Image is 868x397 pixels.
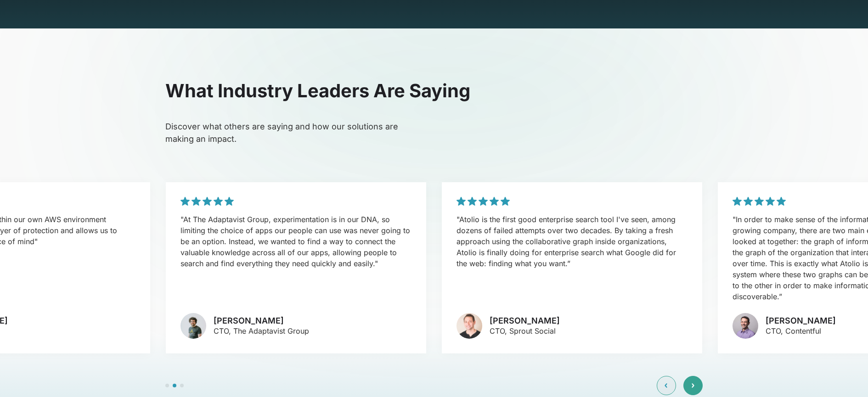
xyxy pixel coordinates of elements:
iframe: Chat Widget [822,353,868,397]
img: avatar [457,313,482,339]
h3: [PERSON_NAME] [214,316,309,326]
img: avatar [733,313,758,339]
h2: What Industry Leaders Are Saying [165,80,703,102]
p: CTO, Sprout Social [490,325,560,336]
p: Discover what others are saying and how our solutions are making an impact. [165,120,411,145]
h3: [PERSON_NAME] [490,316,560,326]
p: "At The Adaptavist Group, experimentation is in our DNA, so limiting the choice of apps our peopl... [180,214,411,269]
p: CTO, Contentful [766,325,836,336]
img: avatar [180,313,206,339]
h3: [PERSON_NAME] [766,316,836,326]
p: CTO, The Adaptavist Group [214,325,309,336]
p: "Atolio is the first good enterprise search tool I've seen, among dozens of failed attempts over ... [457,214,688,269]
